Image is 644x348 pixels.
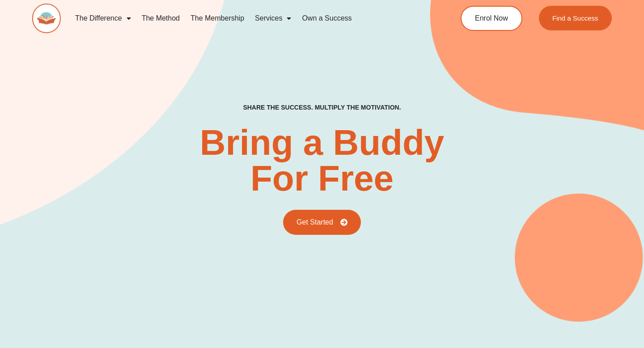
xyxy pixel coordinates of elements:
h2: Share the success. Multiply the motivation. [243,103,401,111]
h2: Bring a Buddy For Free [200,125,445,196]
nav: Menu [70,8,428,29]
a: Own a Success [297,8,357,29]
a: The Method [136,8,185,29]
a: The Membership [185,8,250,29]
a: Enrol Now [461,6,522,31]
span: Enrol Now [475,15,508,22]
a: Services [250,8,297,29]
a: The Difference [70,8,136,29]
a: Get Started [283,210,361,235]
span: Get Started [297,219,333,226]
a: Find a Success [539,6,612,30]
span: Find a Success [552,15,598,21]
